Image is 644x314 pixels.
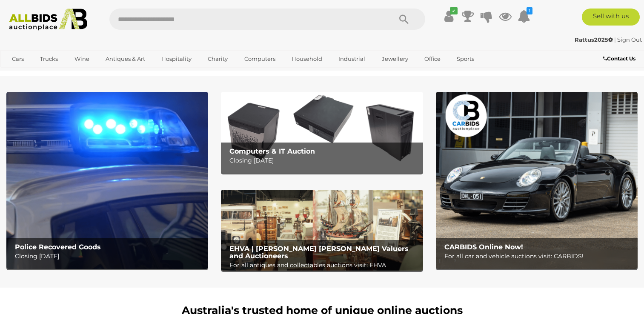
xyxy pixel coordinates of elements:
[527,7,532,14] i: 1
[436,92,638,269] a: CARBIDS Online Now! CARBIDS Online Now! For all car and vehicle auctions visit: CARBIDS!
[582,9,640,26] a: Sell with us
[617,36,642,43] a: Sign Out
[6,66,78,80] a: [GEOGRAPHIC_DATA]
[575,36,614,43] a: Rattus2025
[603,54,638,63] a: Contact Us
[6,52,29,66] a: Cars
[221,92,423,173] a: Computers & IT Auction Computers & IT Auction Closing [DATE]
[229,147,315,155] b: Computers & IT Auction
[15,243,101,251] b: Police Recovered Goods
[100,52,151,66] a: Antiques & Art
[614,36,616,43] span: |
[15,251,204,262] p: Closing [DATE]
[6,92,208,269] a: Police Recovered Goods Police Recovered Goods Closing [DATE]
[436,92,638,269] img: CARBIDS Online Now!
[6,92,208,269] img: Police Recovered Goods
[229,155,418,166] p: Closing [DATE]
[419,52,446,66] a: Office
[451,52,480,66] a: Sports
[69,52,95,66] a: Wine
[221,92,423,173] img: Computers & IT Auction
[221,190,423,271] a: EHVA | Evans Hastings Valuers and Auctioneers EHVA | [PERSON_NAME] [PERSON_NAME] Valuers and Auct...
[603,55,635,62] b: Contact Us
[444,251,633,262] p: For all car and vehicle auctions visit: CARBIDS!
[443,9,455,24] a: ✔
[444,243,523,251] b: CARBIDS Online Now!
[333,52,371,66] a: Industrial
[229,260,418,271] p: For all antiques and collectables auctions visit: EHVA
[5,9,92,31] img: Allbids.com.au
[383,9,425,30] button: Search
[34,52,63,66] a: Trucks
[575,36,613,43] strong: Rattus2025
[239,52,281,66] a: Computers
[518,9,530,24] a: 1
[286,52,328,66] a: Household
[221,190,423,271] img: EHVA | Evans Hastings Valuers and Auctioneers
[376,52,414,66] a: Jewellery
[202,52,233,66] a: Charity
[229,245,409,260] b: EHVA | [PERSON_NAME] [PERSON_NAME] Valuers and Auctioneers
[450,7,458,14] i: ✔
[156,52,197,66] a: Hospitality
